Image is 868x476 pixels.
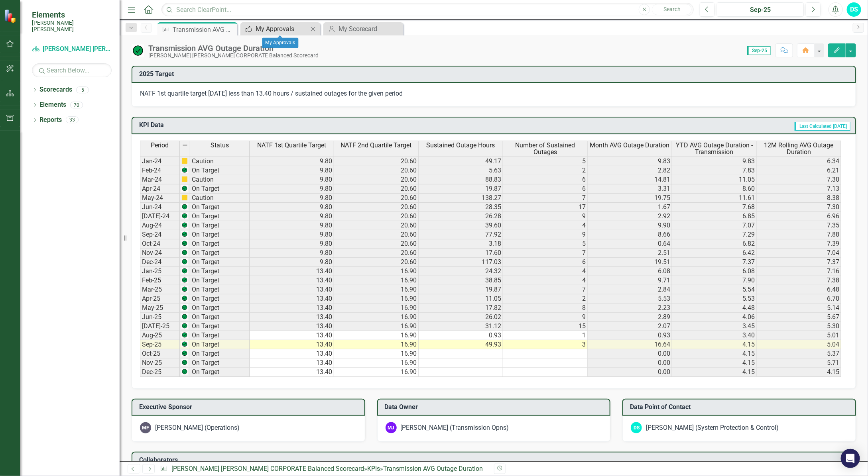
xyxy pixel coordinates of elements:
td: 7.37 [757,258,841,267]
td: On Target [190,212,250,221]
span: Search [663,6,681,12]
img: Z [181,167,188,173]
td: 1 [503,331,588,340]
td: 16.90 [334,267,419,276]
div: [PERSON_NAME] (Operations) [155,423,240,433]
h3: Data Owner [385,404,606,411]
td: 7.30 [757,175,841,184]
td: 0.00 [588,349,672,358]
div: 33 [66,117,79,123]
button: DS [847,2,861,17]
td: 6.42 [672,249,757,258]
td: 7.88 [757,230,841,239]
td: 16.64 [588,340,672,349]
span: Sustained Outage Hours [427,142,495,149]
td: 4.15 [672,340,757,349]
td: 20.60 [334,239,419,249]
td: On Target [190,294,250,304]
td: 20.60 [334,157,419,166]
td: 38.85 [419,276,503,285]
a: [PERSON_NAME] [PERSON_NAME] CORPORATE Balanced Scorecard [32,45,112,54]
a: My Approvals [242,24,308,34]
td: 6.08 [588,267,672,276]
td: Dec-24 [140,258,180,267]
img: Z [181,231,188,237]
td: 13.40 [250,358,334,368]
td: 20.60 [334,249,419,258]
td: 4.15 [672,349,757,358]
td: 20.60 [334,194,419,203]
td: 7.30 [757,203,841,212]
td: 16.90 [334,276,419,285]
button: Sep-25 [717,2,804,17]
td: 2.89 [588,313,672,322]
img: ClearPoint Strategy [4,8,19,24]
img: Z [181,268,188,274]
input: Search ClearPoint... [161,3,694,17]
span: YTD AVG Outage Duration - Transmission [674,142,755,156]
div: Transmission AVG Outage Duration [148,44,319,53]
td: Aug-24 [140,221,180,230]
span: Number of Sustained Outages [505,142,586,156]
div: Sep-25 [720,5,801,15]
td: 24.32 [419,267,503,276]
td: On Target [190,267,250,276]
td: 6.70 [757,294,841,304]
td: Oct-25 [140,349,180,358]
td: 5.30 [757,322,841,331]
img: Z [181,222,188,228]
td: 7.38 [757,276,841,285]
td: Nov-25 [140,358,180,368]
div: MJ [386,422,397,433]
td: Caution [190,157,250,166]
td: 5.71 [757,358,841,368]
td: On Target [190,166,250,175]
a: Elements [39,100,66,110]
td: 16.90 [334,349,419,358]
div: » » [160,464,488,474]
td: 2.51 [588,249,672,258]
img: Z [181,185,188,192]
span: Last Calculated [DATE] [795,122,850,131]
h3: Data Point of Contact [630,404,851,411]
td: 0.93 [588,331,672,340]
td: May-24 [140,194,180,203]
td: 13.40 [250,285,334,294]
td: 7.83 [672,166,757,175]
td: Aug-25 [140,331,180,340]
td: On Target [190,249,250,258]
td: 7.37 [672,258,757,267]
td: On Target [190,285,250,294]
td: 4.06 [672,313,757,322]
td: 9 [503,212,588,221]
td: 26.28 [419,212,503,221]
td: 39.60 [419,221,503,230]
a: Reports [39,116,62,125]
img: Z [181,304,188,311]
td: [DATE]-24 [140,212,180,221]
td: 9.80 [250,249,334,258]
td: 28.35 [419,203,503,212]
td: 7.39 [757,239,841,249]
img: Z [181,204,188,210]
div: 5 [76,86,89,93]
td: 9 [503,313,588,322]
td: 19.87 [419,184,503,194]
td: Oct-24 [140,239,180,249]
td: 6.96 [757,212,841,221]
td: 5.01 [757,331,841,340]
td: 3.31 [588,184,672,194]
small: [PERSON_NAME] [PERSON_NAME] [32,20,112,33]
td: 0.00 [588,358,672,368]
td: 5.14 [757,304,841,313]
img: Z [181,359,188,366]
td: 8.66 [588,230,672,239]
div: My Approvals [262,38,299,48]
td: 1.67 [588,203,672,212]
img: Z [181,313,188,320]
div: [PERSON_NAME] (Transmission Opns) [401,423,509,433]
td: 20.60 [334,258,419,267]
td: 14.81 [588,175,672,184]
td: On Target [190,203,250,212]
td: 7.04 [757,249,841,258]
